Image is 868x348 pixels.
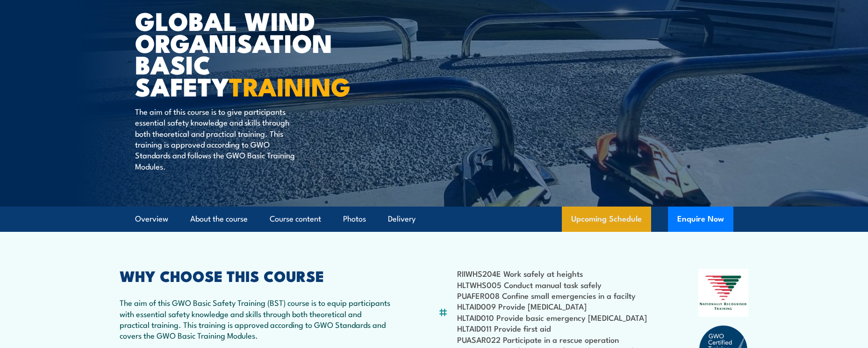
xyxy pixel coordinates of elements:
li: HLTWHS005 Conduct manual task safely [457,279,647,290]
p: The aim of this GWO Basic Safety Training (BST) course is to equip participants with essential sa... [120,297,393,341]
li: HLTAID009 Provide [MEDICAL_DATA] [457,301,647,311]
li: HLTAID010 Provide basic emergency [MEDICAL_DATA] [457,312,647,323]
strong: TRAINING [229,66,351,105]
a: Delivery [388,207,416,231]
li: HLTAID011 Provide first aid [457,323,647,333]
li: PUASAR022 Participate in a rescue operation [457,334,647,345]
a: Photos [343,207,366,231]
a: Overview [135,207,168,231]
a: Upcoming Schedule [562,207,651,232]
li: RIIWHS204E Work safely at heights [457,268,647,279]
a: Course content [270,207,321,231]
img: Nationally Recognised Training logo. [698,269,749,317]
p: The aim of this course is to give participants essential safety knowledge and skills through both... [135,106,306,171]
li: PUAFER008 Confine small emergencies in a facilty [457,290,647,301]
a: About the course [190,207,248,231]
h1: Global Wind Organisation Basic Safety [135,9,366,97]
h2: WHY CHOOSE THIS COURSE [120,269,393,282]
button: Enquire Now [668,207,733,232]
